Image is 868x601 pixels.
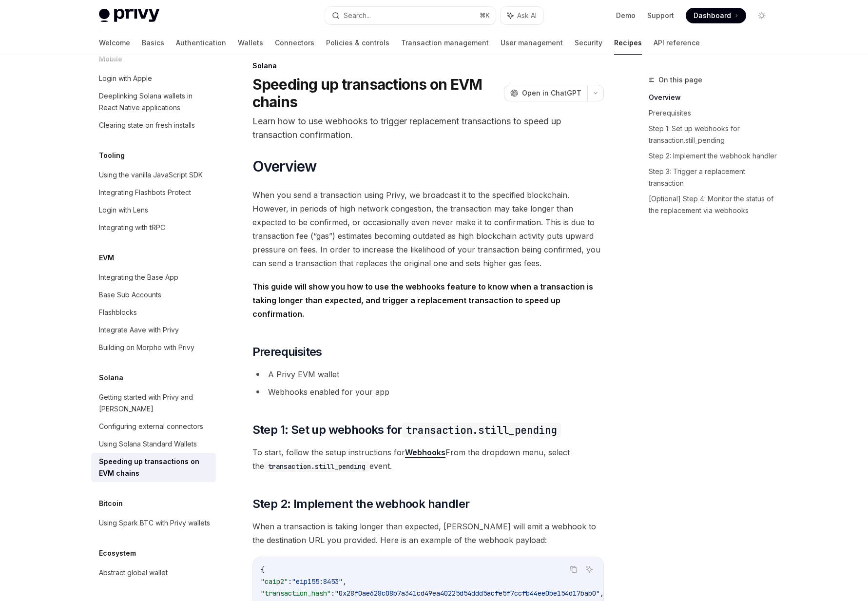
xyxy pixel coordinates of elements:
[91,339,216,356] a: Building on Morpho with Privy
[252,61,604,71] div: Solana
[275,31,314,55] a: Connectors
[575,31,602,55] a: Security
[142,31,164,55] a: Basics
[344,10,371,21] div: Search...
[326,31,389,55] a: Policies & controls
[583,563,596,576] button: Ask AI
[91,453,216,482] a: Speeding up transactions on EVM chains
[405,447,445,458] a: Webhooks
[99,324,179,336] div: Integrate Aave with Privy
[649,148,777,164] a: Step 2: Implement the webhook handler
[401,31,489,55] a: Transaction management
[649,121,777,148] a: Step 1: Set up webhooks for transaction.still_pending
[99,391,210,415] div: Getting started with Privy and [PERSON_NAME]
[91,304,216,321] a: Flashblocks
[99,73,152,84] div: Login with Apple
[288,577,292,586] span: :
[252,368,604,381] li: A Privy EVM wallet
[91,564,216,582] a: Abstract global wallet
[99,271,178,283] div: Integrating the Base App
[99,204,148,216] div: Login with Lens
[91,269,216,286] a: Integrating the Base App
[91,219,216,236] a: Integrating with tRPC
[91,70,216,87] a: Login with Apple
[325,7,496,24] button: Search...⌘K
[331,589,335,598] span: :
[99,289,161,301] div: Base Sub Accounts
[501,31,563,55] a: User management
[261,565,265,574] span: {
[99,222,165,233] div: Integrating with tRPC
[292,577,343,586] span: "eip155:8453"
[99,498,123,509] h5: Bitcoin
[252,157,317,175] span: Overview
[252,520,604,547] span: When a transaction is taking longer than expected, [PERSON_NAME] will emit a webhook to the desti...
[694,11,731,20] span: Dashboard
[252,76,500,111] h1: Speeding up transactions on EVM chains
[754,8,770,23] button: Toggle dark mode
[91,116,216,134] a: Clearing state on fresh installs
[335,589,600,598] span: "0x28f0ae628c08b7a341cd49ea40225d54ddd5acfe5f7ccfb44ee0be154d17bab0"
[616,11,636,20] a: Demo
[99,307,137,318] div: Flashblocks
[252,282,593,319] strong: This guide will show you how to use the webhooks feature to know when a transaction is taking lon...
[99,547,136,559] h5: Ecosystem
[99,252,114,264] h5: EVM
[99,567,168,579] div: Abstract global wallet
[261,577,288,586] span: "caip2"
[649,191,777,218] a: [Optional] Step 4: Monitor the status of the replacement via webhooks
[99,438,197,450] div: Using Solana Standard Wallets
[658,74,702,86] span: On this page
[99,169,203,181] div: Using the vanilla JavaScript SDK
[91,286,216,304] a: Base Sub Accounts
[647,11,674,20] a: Support
[99,517,210,529] div: Using Spark BTC with Privy wallets
[686,8,746,23] a: Dashboard
[99,31,130,55] a: Welcome
[91,435,216,453] a: Using Solana Standard Wallets
[261,589,331,598] span: "transaction_hash"
[91,321,216,339] a: Integrate Aave with Privy
[654,31,700,55] a: API reference
[99,119,195,131] div: Clearing state on fresh installs
[99,150,125,161] h5: Tooling
[99,187,191,198] div: Integrating Flashbots Protect
[252,496,470,512] span: Step 2: Implement the webhook handler
[504,85,587,101] button: Open in ChatGPT
[91,87,216,116] a: Deeplinking Solana wallets in React Native applications
[501,7,543,24] button: Ask AI
[91,201,216,219] a: Login with Lens
[99,342,194,353] div: Building on Morpho with Privy
[99,372,123,384] h5: Solana
[252,115,604,142] p: Learn how to use webhooks to trigger replacement transactions to speed up transaction confirmation.
[91,418,216,435] a: Configuring external connectors
[343,577,347,586] span: ,
[567,563,580,576] button: Copy the contents from the code block
[99,90,210,114] div: Deeplinking Solana wallets in React Native applications
[649,105,777,121] a: Prerequisites
[99,421,203,432] div: Configuring external connectors
[238,31,263,55] a: Wallets
[649,90,777,105] a: Overview
[252,188,604,270] span: When you send a transaction using Privy, we broadcast it to the specified blockchain. However, in...
[402,423,561,438] code: transaction.still_pending
[91,184,216,201] a: Integrating Flashbots Protect
[252,422,561,438] span: Step 1: Set up webhooks for
[517,11,537,20] span: Ask AI
[252,446,604,473] span: To start, follow the setup instructions for From the dropdown menu, select the event.
[264,461,369,472] code: transaction.still_pending
[91,388,216,418] a: Getting started with Privy and [PERSON_NAME]
[252,385,604,399] li: Webhooks enabled for your app
[176,31,226,55] a: Authentication
[91,514,216,532] a: Using Spark BTC with Privy wallets
[91,166,216,184] a: Using the vanilla JavaScript SDK
[99,9,159,22] img: light logo
[480,12,490,19] span: ⌘ K
[614,31,642,55] a: Recipes
[252,344,322,360] span: Prerequisites
[600,589,604,598] span: ,
[649,164,777,191] a: Step 3: Trigger a replacement transaction
[522,88,581,98] span: Open in ChatGPT
[99,456,210,479] div: Speeding up transactions on EVM chains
